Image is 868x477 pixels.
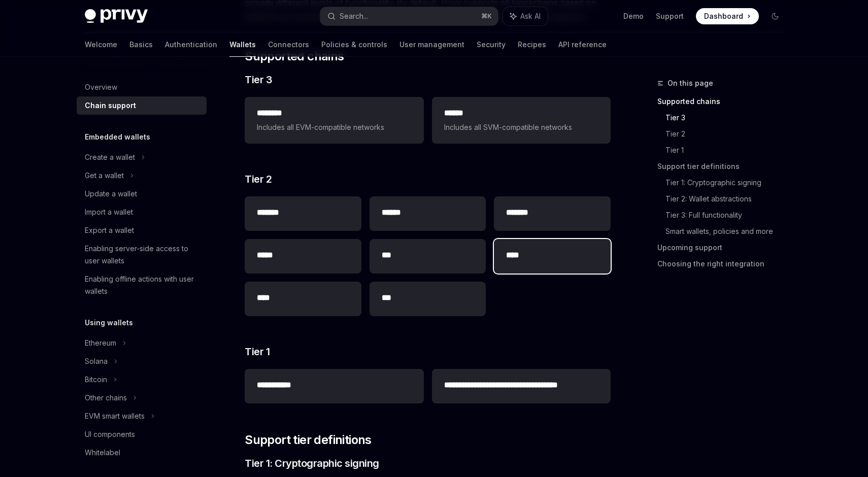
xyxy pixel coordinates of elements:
a: Supported chains [657,93,791,110]
a: UI components [77,425,207,444]
a: Upcoming support [657,240,791,256]
span: Tier 1: Cryptographic signing [245,456,379,470]
a: Enabling offline actions with user wallets [77,270,207,300]
a: Tier 1: Cryptographic signing [665,175,791,191]
a: Recipes [518,32,546,57]
div: Update a wallet [85,188,137,200]
button: Ask AI [503,7,548,25]
a: Chain support [77,96,207,115]
a: Tier 1 [665,142,791,158]
a: Support [656,11,684,21]
div: Get a wallet [85,169,124,182]
h5: Using wallets [85,317,133,329]
div: Other chains [85,392,127,404]
a: Connectors [268,32,309,57]
div: EVM smart wallets [85,410,145,422]
a: Dashboard [696,8,759,24]
a: Tier 3: Full functionality [665,207,791,223]
div: Bitcoin [85,373,107,386]
span: Dashboard [704,11,743,21]
div: Create a wallet [85,151,135,163]
a: Security [477,32,506,57]
a: Whitelabel [77,444,207,462]
div: UI components [85,428,135,440]
a: User management [399,32,464,57]
span: On this page [667,77,713,89]
a: Wallets [229,32,256,57]
a: Demo [623,11,644,21]
span: ⌘ K [481,12,492,20]
span: Support tier definitions [245,432,372,448]
span: Includes all SVM-compatible networks [444,121,598,133]
a: Choosing the right integration [657,256,791,272]
a: Support tier definitions [657,158,791,175]
div: Export a wallet [85,224,134,236]
a: Authentication [165,32,217,57]
button: Search...⌘K [320,7,498,25]
a: Export a wallet [77,221,207,240]
div: Chain support [85,99,136,112]
a: Overview [77,78,207,96]
span: Tier 1 [245,345,270,359]
a: Policies & controls [321,32,387,57]
a: Tier 3 [665,110,791,126]
a: Tier 2: Wallet abstractions [665,191,791,207]
img: dark logo [85,9,148,23]
div: Ethereum [85,337,116,349]
div: Overview [85,81,117,93]
div: Import a wallet [85,206,133,218]
div: Solana [85,355,108,367]
a: Smart wallets, policies and more [665,223,791,240]
a: Welcome [85,32,117,57]
a: Update a wallet [77,185,207,203]
span: Ask AI [520,11,541,21]
a: **** *Includes all SVM-compatible networks [432,97,611,144]
div: Enabling server-side access to user wallets [85,243,201,267]
a: **** ***Includes all EVM-compatible networks [245,97,423,144]
a: API reference [558,32,607,57]
span: Tier 3 [245,73,272,87]
div: Search... [340,10,368,22]
div: Enabling offline actions with user wallets [85,273,201,297]
button: Toggle dark mode [767,8,783,24]
span: Tier 2 [245,172,272,186]
a: Basics [129,32,153,57]
a: Import a wallet [77,203,207,221]
span: Includes all EVM-compatible networks [257,121,411,133]
div: Whitelabel [85,447,120,459]
a: Enabling server-side access to user wallets [77,240,207,270]
a: Tier 2 [665,126,791,142]
h5: Embedded wallets [85,131,150,143]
